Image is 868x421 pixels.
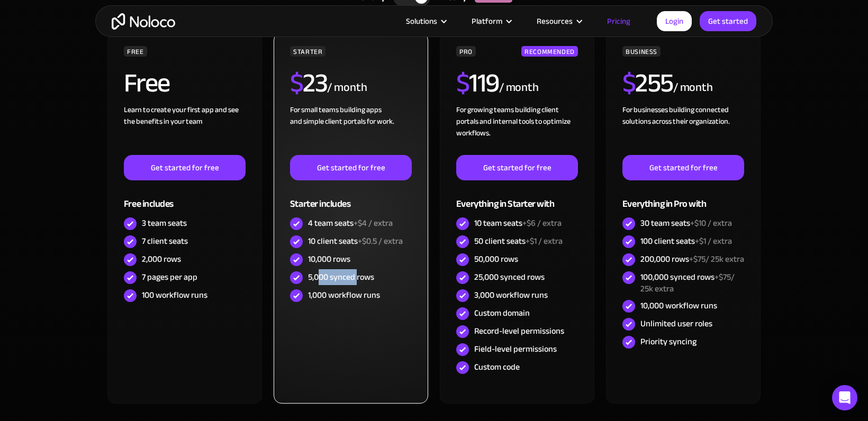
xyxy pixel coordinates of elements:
[456,58,469,108] span: $
[124,70,170,96] h2: Free
[640,235,732,247] div: 100 client seats
[640,271,744,295] div: 100,000 synced rows
[474,289,548,301] div: 3,000 workflow runs
[474,271,545,283] div: 25,000 synced rows
[690,215,732,231] span: +$10 / extra
[17,17,25,25] img: logo_orange.svg
[40,62,95,69] div: Domain Overview
[456,180,578,215] div: Everything in Starter with
[474,307,530,319] div: Custom domain
[124,46,147,57] div: FREE
[142,289,207,301] div: 100 workflow runs
[622,104,744,155] div: For businesses building connected solutions across their organization. ‍
[657,11,692,31] a: Login
[474,343,557,355] div: Field-level permissions
[622,180,744,215] div: Everything in Pro with
[290,104,412,155] div: For small teams building apps and simple client portals for work. ‍
[112,13,175,30] a: home
[17,28,25,36] img: website_grey.svg
[393,14,458,28] div: Solutions
[640,318,712,330] div: Unlimited user roles
[526,233,563,249] span: +$1 / extra
[290,70,328,96] h2: 23
[673,79,713,96] div: / month
[640,336,697,347] div: Priority syncing
[456,70,499,96] h2: 119
[308,271,374,283] div: 5,000 synced rows
[474,361,520,373] div: Custom code
[142,217,187,229] div: 3 team seats
[124,155,246,180] a: Get started for free
[29,61,37,70] img: tab_domain_overview_orange.svg
[622,70,673,96] h2: 255
[640,300,717,312] div: 10,000 workflow runs
[290,46,325,57] div: STARTER
[28,28,116,36] div: Domain: [DOMAIN_NAME]
[30,17,52,25] div: v 4.0.25
[308,235,403,247] div: 10 client seats
[124,180,246,215] div: Free includes
[499,79,539,96] div: / month
[522,215,562,231] span: +$6 / extra
[474,235,563,247] div: 50 client seats
[358,233,403,249] span: +$0.5 / extra
[474,253,518,265] div: 50,000 rows
[142,271,197,283] div: 7 pages per app
[622,155,744,180] a: Get started for free
[523,14,594,28] div: Resources
[327,79,367,96] div: / month
[142,253,181,265] div: 2,000 rows
[124,104,246,155] div: Learn to create your first app and see the benefits in your team ‍
[456,155,578,180] a: Get started for free
[622,58,636,108] span: $
[290,58,303,108] span: $
[290,180,412,215] div: Starter includes
[622,46,661,57] div: BUSINESS
[308,253,350,265] div: 10,000 rows
[521,46,578,57] div: RECOMMENDED
[832,385,857,410] div: Open Intercom Messenger
[456,104,578,155] div: For growing teams building client portals and internal tools to optimize workflows.
[700,11,756,31] a: Get started
[142,235,188,247] div: 7 client seats
[117,62,178,69] div: Keywords by Traffic
[689,251,744,267] span: +$75/ 25k extra
[695,233,732,249] span: +$1 / extra
[594,14,644,28] a: Pricing
[290,155,412,180] a: Get started for free
[308,217,393,229] div: 4 team seats
[640,217,732,229] div: 30 team seats
[105,61,114,70] img: tab_keywords_by_traffic_grey.svg
[537,14,573,28] div: Resources
[456,46,476,57] div: PRO
[640,269,735,297] span: +$75/ 25k extra
[472,14,502,28] div: Platform
[474,325,564,337] div: Record-level permissions
[640,253,744,265] div: 200,000 rows
[406,14,437,28] div: Solutions
[458,14,523,28] div: Platform
[474,217,562,229] div: 10 team seats
[354,215,393,231] span: +$4 / extra
[308,289,380,301] div: 1,000 workflow runs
